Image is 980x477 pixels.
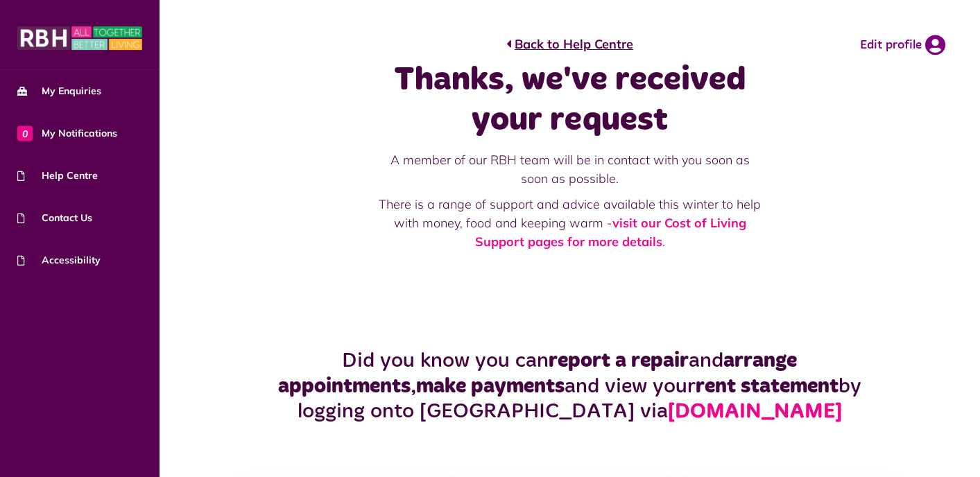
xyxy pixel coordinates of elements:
strong: make payments [416,376,565,397]
img: MyRBH [17,24,142,52]
h1: Thanks, we've received your request [379,60,762,140]
p: There is a range of support and advice available this winter to help with money, food and keeping... [379,195,762,251]
strong: report a repair [549,350,689,371]
span: My Enquiries [17,84,101,98]
a: Edit profile [860,35,945,55]
a: [DOMAIN_NAME] [668,401,842,422]
span: Help Centre [17,168,98,183]
h2: Did you know you can and , and view your by logging onto [GEOGRAPHIC_DATA] via [249,348,891,424]
span: Accessibility [17,253,101,268]
span: Contact Us [17,211,92,225]
span: 0 [17,125,33,141]
strong: rent statement [696,376,839,397]
p: A member of our RBH team will be in contact with you soon as soon as possible. [379,150,762,188]
span: My Notifications [17,126,117,141]
a: Back to Help Centre [506,35,633,53]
